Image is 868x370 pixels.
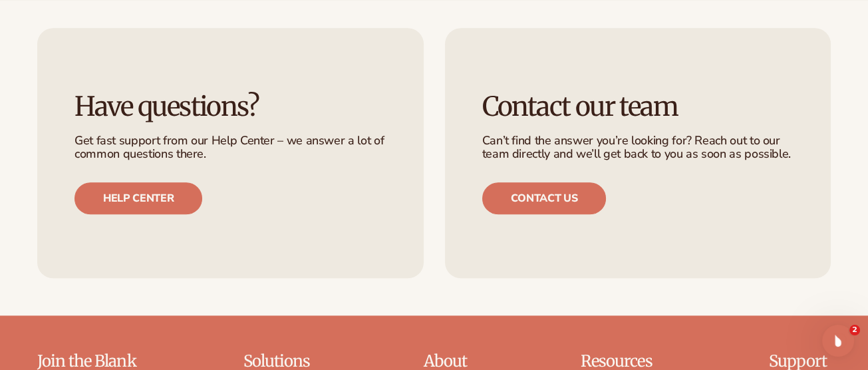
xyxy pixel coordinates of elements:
a: Contact us [482,182,607,214]
iframe: Intercom live chat [822,325,854,357]
p: Can’t find the answer you’re looking for? Reach out to our team directly and we’ll get back to yo... [482,134,794,161]
h3: Have questions? [74,92,386,121]
p: Solutions [243,353,341,370]
a: Help center [74,182,202,214]
h3: Contact our team [482,92,794,121]
p: Support [769,353,831,370]
p: Resources [581,353,686,370]
p: About [423,353,498,370]
span: 2 [849,325,860,335]
p: Get fast support from our Help Center – we answer a lot of common questions there. [74,134,386,161]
